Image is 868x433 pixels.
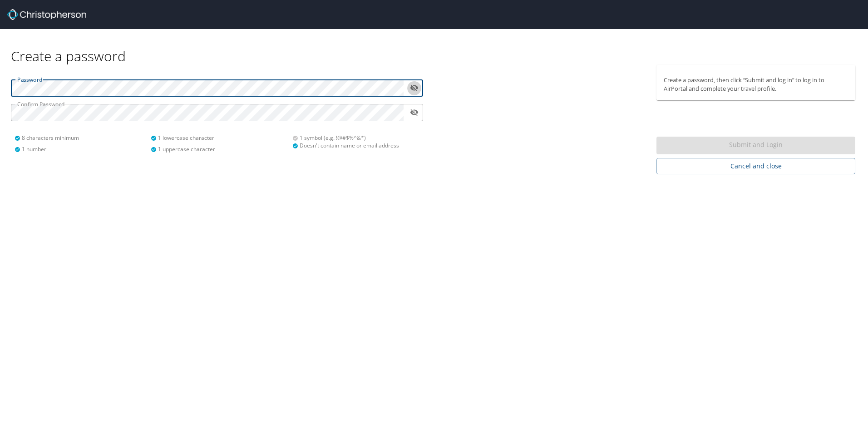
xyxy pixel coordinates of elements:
[664,161,848,172] span: Cancel and close
[664,76,848,93] p: Create a password, then click “Submit and log in” to log in to AirPortal and complete your travel...
[656,158,855,175] button: Cancel and close
[292,142,418,149] div: Doesn't contain name or email address
[292,134,418,142] div: 1 symbol (e.g. !@#$%^&*)
[15,134,151,142] div: 8 characters minimum
[151,134,287,142] div: 1 lowercase character
[407,105,421,119] button: toggle password visibility
[15,145,151,153] div: 1 number
[407,81,421,95] button: toggle password visibility
[151,145,287,153] div: 1 uppercase character
[11,29,857,65] div: Create a password
[7,9,86,20] img: Christopherson_logo_rev.png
